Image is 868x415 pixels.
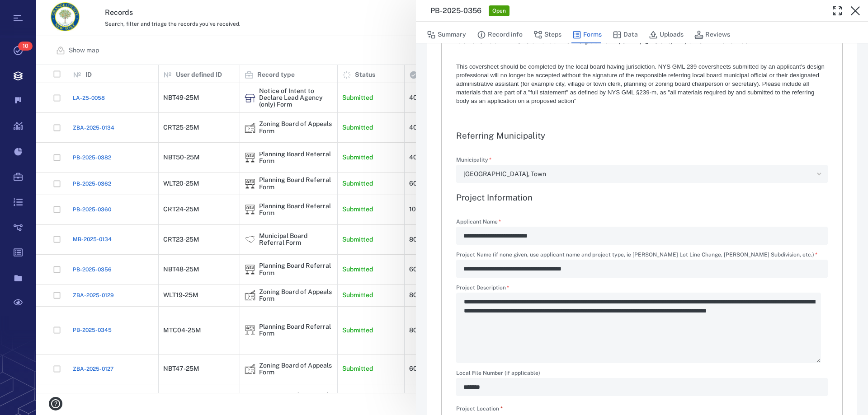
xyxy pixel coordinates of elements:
div: Municipality [456,165,828,183]
h3: Referring Municipality [456,130,828,141]
span: Open [491,7,508,15]
span: Help [20,6,39,14]
label: Municipality [456,157,828,165]
label: Local File Number (if applicable) [456,370,828,378]
div: Local File Number (if applicable) [456,378,828,396]
button: Close [846,2,864,20]
div: [GEOGRAPHIC_DATA], Town [463,169,813,179]
button: Summary [427,26,466,43]
label: Applicant Name [456,219,828,227]
button: Data [613,26,638,43]
div: Applicant Name [456,227,828,245]
label: Project Location [456,405,503,413]
button: Uploads [649,26,684,43]
button: Toggle Fullscreen [828,2,846,20]
button: Forms [572,26,602,43]
button: Reviews [694,26,730,43]
button: Steps [533,26,561,43]
span: 10 [18,42,33,51]
h3: PB-2025-0356 [430,5,481,16]
h3: Project Information [456,192,828,203]
label: Project Name (if none given, use applicant name and project type, ie [PERSON_NAME] Lot Line Chang... [456,252,828,260]
button: Record info [477,26,523,43]
span: This coversheet should be completed by the local board having jurisdiction. NYS GML 239 covershee... [456,63,825,104]
div: Project Name (if none given, use applicant name and project type, ie Smith Lot Line Change, Jones... [456,260,828,278]
span: required [500,406,503,412]
label: Project Description [456,285,828,293]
